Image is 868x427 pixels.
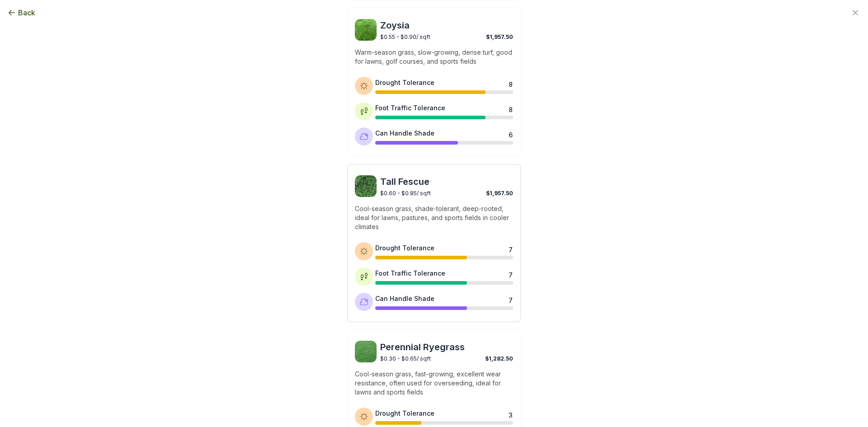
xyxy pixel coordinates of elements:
div: Drought Tolerance [375,78,434,87]
img: Tall Fescue sod image [355,175,377,197]
span: $0.55 - $0.90 / sqft [380,33,430,40]
span: $0.60 - $0.85 / sqft [380,190,431,197]
span: Back [18,7,35,18]
div: Can Handle Shade [375,294,434,303]
span: Zoysia [380,19,513,32]
span: $1,282.50 [485,355,513,362]
img: Shade tolerance icon [359,297,368,306]
div: 7 [509,245,512,252]
img: Drought tolerance icon [359,247,368,256]
div: Drought Tolerance [375,243,434,253]
span: Tall Fescue [380,175,513,188]
img: Shade tolerance icon [359,132,368,141]
span: Perennial Ryegrass [380,341,513,353]
img: Foot traffic tolerance icon [359,107,368,116]
span: $0.30 - $0.65 / sqft [380,355,431,362]
div: Drought Tolerance [375,408,434,418]
p: Warm-season grass, slow-growing, dense turf, good for lawns, golf courses, and sports fields [355,48,513,66]
img: Drought tolerance icon [359,412,368,421]
span: $1,957.50 [486,190,513,197]
button: Back [7,7,35,18]
div: 3 [509,410,512,418]
span: $1,957.50 [486,33,513,40]
div: 8 [509,105,512,112]
div: Foot Traffic Tolerance [375,268,445,278]
img: Perennial Ryegrass sod image [355,341,377,362]
div: 8 [509,80,512,87]
div: 7 [509,296,512,303]
p: Cool-season grass, fast-growing, excellent wear resistance, often used for overseeding, ideal for... [355,370,513,397]
img: Zoysia sod image [355,19,377,41]
img: Foot traffic tolerance icon [359,272,368,281]
div: 6 [509,130,512,137]
div: Can Handle Shade [375,128,434,138]
div: Foot Traffic Tolerance [375,103,445,113]
div: 7 [509,270,512,277]
img: Drought tolerance icon [359,81,368,90]
p: Cool-season grass, shade-tolerant, deep-rooted, ideal for lawns, pastures, and sports fields in c... [355,204,513,231]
